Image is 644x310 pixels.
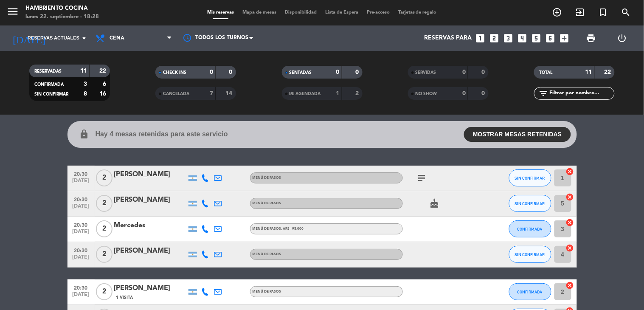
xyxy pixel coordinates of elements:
strong: 3 [84,81,87,87]
i: search [621,7,631,17]
div: [PERSON_NAME] [114,283,186,294]
i: looks_4 [517,33,528,44]
span: , ARS - 95.000 [281,227,304,231]
span: 1 Visita [116,294,133,301]
strong: 0 [229,69,234,75]
span: Lista de Espera [321,10,363,15]
span: [DATE] [70,229,92,239]
span: SERVIDAS [416,70,436,75]
strong: 0 [462,90,466,96]
span: Hay 4 mesas retenidas para este servicio [96,129,228,140]
i: looks_one [475,33,486,44]
span: Reservas para [425,35,472,42]
button: menu [6,5,19,21]
button: CONFIRMADA [509,283,551,300]
i: filter_list [538,88,548,99]
i: lock [79,129,90,139]
span: SIN CONFIRMAR [34,92,68,96]
i: exit_to_app [575,7,585,17]
i: add_circle_outline [552,7,562,17]
strong: 0 [462,69,466,75]
i: looks_two [489,33,500,44]
span: Reservas actuales [28,34,79,42]
i: looks_5 [531,33,542,44]
span: Pre-acceso [363,10,394,15]
i: cancel [566,193,574,201]
span: [DATE] [70,203,92,213]
span: MENÚ DE PASOS [253,227,304,231]
span: 2 [96,169,112,186]
strong: 22 [605,69,613,75]
span: SIN CONFIRMAR [515,201,545,206]
strong: 11 [585,69,592,75]
span: RE AGENDADA [290,92,321,96]
strong: 2 [355,90,360,96]
strong: 0 [336,69,340,75]
i: subject [417,173,427,183]
span: Tarjetas de regalo [394,10,441,15]
span: [DATE] [70,178,92,188]
span: CONFIRMADA [34,82,64,87]
span: SENTADAS [290,70,312,75]
i: cancel [566,281,574,290]
span: [DATE] [70,292,92,302]
span: 20:30 [70,282,92,292]
span: 20:30 [70,194,92,204]
strong: 7 [210,90,213,96]
strong: 1 [336,90,340,96]
span: MENÚ DE PASOS [253,253,281,256]
span: 2 [96,246,112,263]
span: 20:30 [70,220,92,229]
span: 2 [96,283,112,300]
span: print [586,33,596,43]
i: cancel [566,167,574,176]
span: 2 [96,195,112,212]
i: menu [6,5,19,18]
div: Mercedes [114,220,186,231]
span: TOTAL [539,70,552,75]
strong: 16 [99,91,108,97]
button: SIN CONFIRMAR [509,246,551,263]
span: CHECK INS [163,70,186,75]
span: SIN CONFIRMAR [515,176,545,180]
strong: 0 [481,90,487,96]
div: LOG OUT [607,25,638,51]
i: [DATE] [6,29,51,48]
span: SIN CONFIRMAR [515,252,545,257]
strong: 11 [80,68,87,74]
i: arrow_drop_down [79,33,89,43]
span: Mapa de mesas [238,10,281,15]
i: add_box [559,33,570,44]
button: SIN CONFIRMAR [509,169,551,186]
span: CANCELADA [163,92,189,96]
span: CONFIRMADA [517,227,543,231]
strong: 8 [84,91,87,97]
input: Filtrar por nombre... [548,89,614,98]
span: NO SHOW [416,92,437,96]
button: CONFIRMADA [509,220,551,237]
button: MOSTRAR MESAS RETENIDAS [464,127,571,142]
span: CONFIRMADA [517,290,543,294]
i: cancel [566,218,574,227]
span: MENÚ DE PASOS [253,202,281,205]
i: cancel [566,244,574,252]
span: RESERVADAS [34,69,62,73]
i: turned_in_not [598,7,608,17]
span: Mis reservas [203,10,238,15]
button: SIN CONFIRMAR [509,195,551,212]
strong: 0 [355,69,360,75]
strong: 0 [210,69,213,75]
span: Disponibilidad [281,10,321,15]
strong: 0 [481,69,487,75]
div: [PERSON_NAME] [114,194,186,206]
span: 20:30 [70,245,92,255]
div: [PERSON_NAME] [114,169,186,180]
span: 20:30 [70,169,92,178]
strong: 6 [103,81,108,87]
span: Cena [110,35,124,41]
span: MENÚ DE PASOS [253,290,281,293]
strong: 22 [99,68,108,74]
i: cake [430,198,440,209]
div: lunes 22. septiembre - 18:28 [25,13,99,21]
span: [DATE] [70,254,92,264]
